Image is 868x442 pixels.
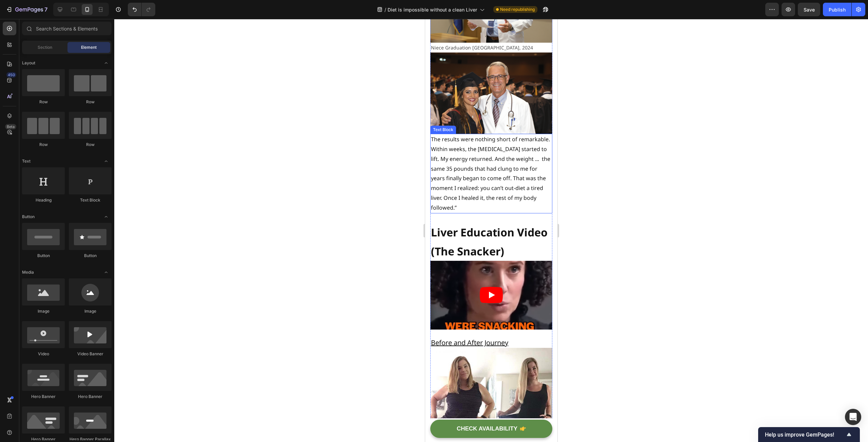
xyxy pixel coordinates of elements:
[22,308,65,314] div: Image
[425,19,557,442] iframe: Design area
[101,211,112,222] span: Toggle open
[22,99,65,105] div: Row
[823,3,851,16] button: Publish
[22,214,35,220] span: Button
[798,3,820,16] button: Save
[69,253,112,259] div: Button
[22,142,65,148] div: Row
[765,430,853,439] button: Show survey - Help us improve GemPages!
[81,44,97,50] span: Element
[22,269,34,275] span: Media
[69,308,112,314] div: Image
[6,72,16,78] div: 450
[22,22,112,35] input: Search Sections & Elements
[101,156,112,167] span: Toggle open
[69,142,112,148] div: Row
[69,394,112,400] div: Hero Banner
[22,253,65,259] div: Button
[845,409,861,425] div: Open Intercom Messenger
[44,5,47,14] p: 7
[22,197,65,203] div: Heading
[22,60,35,66] span: Layout
[69,351,112,357] div: Video Banner
[5,401,127,419] a: CHECK AVAILABILITY
[22,394,65,400] div: Hero Banner
[765,432,845,438] span: Help us improve GemPages!
[388,6,477,13] span: Diet is impossible without a clean Liver
[69,197,112,203] div: Text Block
[804,7,815,13] span: Save
[384,6,386,13] span: /
[101,267,112,278] span: Toggle open
[32,406,92,414] div: CHECK AVAILABILITY
[22,351,65,357] div: Video
[3,3,51,16] button: 7
[101,58,112,68] span: Toggle open
[5,124,16,129] div: Beta
[128,3,155,16] div: Undo/Redo
[829,6,846,13] div: Publish
[69,99,112,105] div: Row
[38,44,52,50] span: Section
[22,158,31,164] span: Text
[500,6,535,13] span: Need republishing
